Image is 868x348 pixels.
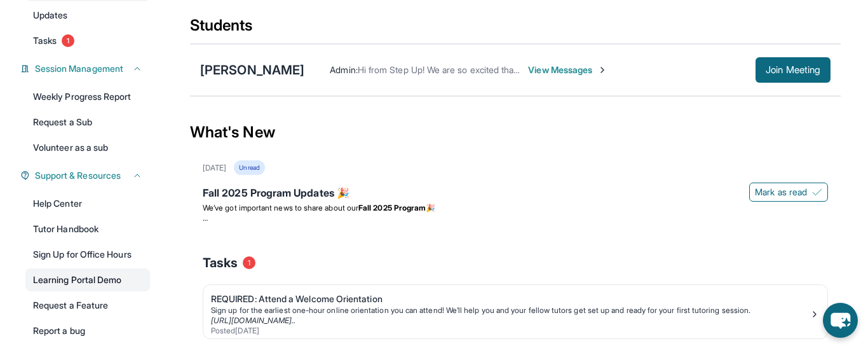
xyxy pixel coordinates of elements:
span: Join Meeting [766,66,820,74]
span: 1 [62,34,74,47]
div: [PERSON_NAME] [200,61,304,79]
a: [URL][DOMAIN_NAME].. [211,316,295,325]
button: Mark as read [749,183,828,202]
a: Sign Up for Office Hours [25,243,150,266]
div: Posted [DATE] [211,326,810,336]
a: Request a Sub [25,111,150,134]
a: Learning Portal Demo [25,268,150,291]
a: Volunteer as a sub [25,136,150,159]
span: Tasks [203,254,238,272]
span: Admin : [330,64,357,75]
img: Chevron-Right [597,65,607,75]
span: Session Management [35,62,123,75]
span: 1 [243,256,255,269]
button: Support & Resources [30,169,142,182]
a: Help Center [25,192,150,215]
div: Unread [234,160,264,175]
span: View Messages [528,64,607,76]
div: What's New [190,104,841,160]
a: Updates [25,4,150,27]
button: Session Management [30,62,142,75]
span: Updates [33,9,68,22]
div: Fall 2025 Program Updates 🎉 [203,185,828,203]
a: Request a Feature [25,294,150,317]
strong: Fall 2025 Program [358,203,426,212]
a: Tutor Handbook [25,218,150,240]
span: 🎉 [426,203,435,212]
span: Mark as read [755,186,807,198]
button: Join Meeting [756,57,831,83]
span: Support & Resources [35,169,121,182]
img: Mark as read [812,187,822,197]
a: Weekly Progress Report [25,85,150,108]
div: [DATE] [203,163,226,173]
span: Tasks [33,34,57,47]
button: chat-button [823,303,858,338]
a: Report a bug [25,319,150,342]
div: Students [190,15,841,43]
a: Tasks1 [25,29,150,52]
div: Sign up for the earliest one-hour online orientation you can attend! We’ll help you and your fell... [211,305,810,316]
div: REQUIRED: Attend a Welcome Orientation [211,293,810,305]
a: REQUIRED: Attend a Welcome OrientationSign up for the earliest one-hour online orientation you ca... [203,285,827,338]
span: We’ve got important news to share about our [203,203,358,212]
